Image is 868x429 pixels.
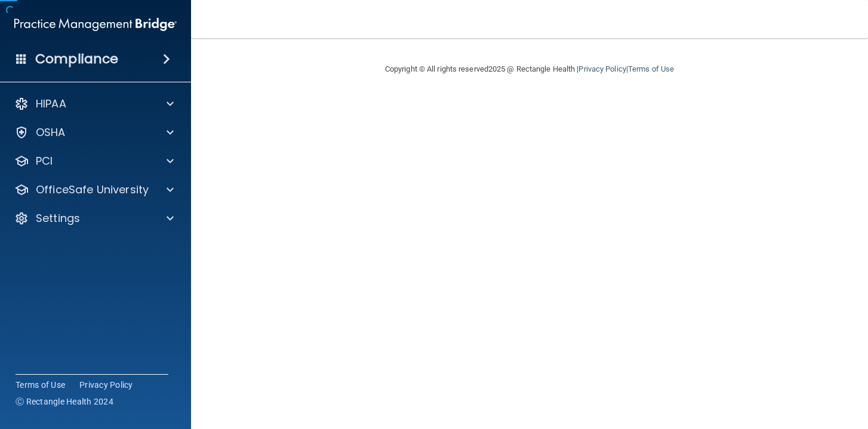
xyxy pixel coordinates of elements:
a: Privacy Policy [79,379,133,391]
a: Settings [14,211,174,226]
p: PCI [36,154,53,168]
h4: Compliance [35,51,118,67]
span: Ⓒ Rectangle Health 2024 [16,396,113,408]
a: HIPAA [14,97,174,111]
a: Privacy Policy [578,64,626,73]
a: OSHA [14,125,174,140]
p: HIPAA [36,97,66,111]
div: Copyright © All rights reserved 2025 @ Rectangle Health | | [312,50,747,88]
p: OfficeSafe University [36,183,149,197]
p: OSHA [36,125,66,140]
img: PMB logo [14,13,177,36]
a: Terms of Use [628,64,674,73]
a: OfficeSafe University [14,183,174,197]
a: Terms of Use [16,379,65,391]
p: Settings [36,211,80,226]
a: PCI [14,154,174,168]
